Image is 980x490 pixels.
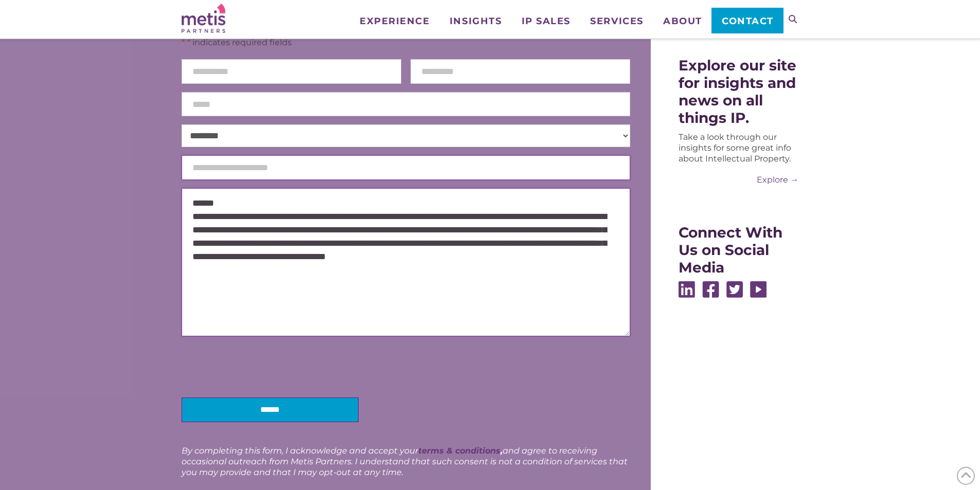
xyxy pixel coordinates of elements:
em: By completing this form, I acknowledge and accept your and agree to receiving occasional outreach... [182,446,628,477]
img: Facebook [702,281,719,298]
div: Connect With Us on Social Media [679,224,798,276]
p: " " indicates required fields [182,37,631,48]
img: Metis Partners [182,4,225,33]
span: About [663,16,702,26]
span: Back to Top [957,467,975,485]
span: Insights [450,16,502,26]
a: Explore → [679,174,798,185]
span: Services [590,16,643,26]
img: Youtube [750,281,767,298]
span: IP Sales [522,16,571,26]
div: Take a look through our insights for some great info about Intellectual Property. [679,132,798,164]
a: Contact [711,8,783,33]
span: Experience [360,16,430,26]
a: terms & conditions [418,446,501,456]
img: Linkedin [679,281,695,298]
iframe: reCAPTCHA [182,344,338,385]
div: Explore our site for insights and news on all things IP. [679,57,798,126]
img: Twitter [726,281,743,298]
strong: , [418,446,503,456]
span: Contact [722,16,774,26]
